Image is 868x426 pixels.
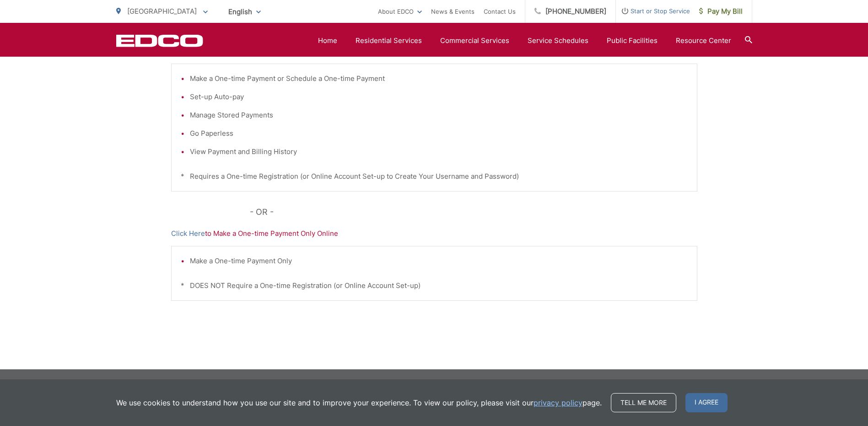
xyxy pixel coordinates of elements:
[676,35,731,46] a: Resource Center
[685,393,728,412] span: I agree
[528,35,588,46] a: Service Schedules
[190,110,688,121] li: Manage Stored Payments
[607,35,658,46] a: Public Facilities
[484,6,516,17] a: Contact Us
[250,205,697,219] p: - OR -
[431,6,474,17] a: News & Events
[190,146,688,157] li: View Payment and Billing History
[378,6,422,17] a: About EDCO
[534,397,582,408] a: privacy policy
[699,6,743,17] span: Pay My Bill
[127,7,197,16] span: [GEOGRAPHIC_DATA]
[171,228,697,239] p: to Make a One-time Payment Only Online
[190,73,688,84] li: Make a One-time Payment or Schedule a One-time Payment
[440,35,509,46] a: Commercial Services
[190,128,688,139] li: Go Paperless
[181,280,688,291] p: * DOES NOT Require a One-time Registration (or Online Account Set-up)
[611,393,676,412] a: Tell me more
[116,34,203,47] a: EDCD logo. Return to the homepage.
[116,397,602,408] p: We use cookies to understand how you use our site and to improve your experience. To view our pol...
[356,35,422,46] a: Residential Services
[190,256,688,266] li: Make a One-time Payment Only
[318,35,337,46] a: Home
[190,91,688,102] li: Set-up Auto-pay
[221,4,268,20] span: English
[171,228,205,239] a: Click Here
[181,171,688,182] p: * Requires a One-time Registration (or Online Account Set-up to Create Your Username and Password)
